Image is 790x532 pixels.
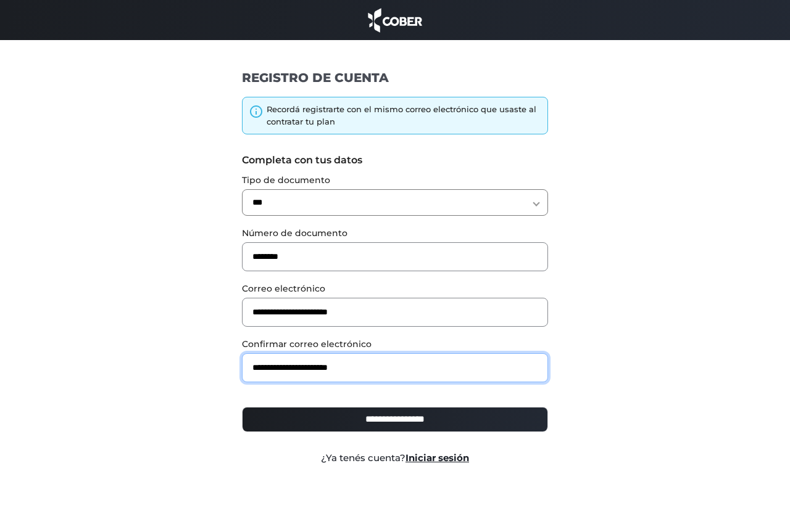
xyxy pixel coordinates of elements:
label: Número de documento [242,227,549,240]
h1: REGISTRO DE CUENTA [242,70,549,86]
a: Iniciar sesión [405,452,469,464]
label: Completa con tus datos [242,153,549,168]
div: ¿Ya tenés cuenta? [233,451,558,465]
label: Tipo de documento [242,174,549,187]
label: Correo electrónico [242,282,549,295]
div: Recordá registrarte con el mismo correo electrónico que usaste al contratar tu plan [267,104,542,128]
label: Confirmar correo electrónico [242,338,549,351]
img: cober_marca.png [365,6,425,34]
